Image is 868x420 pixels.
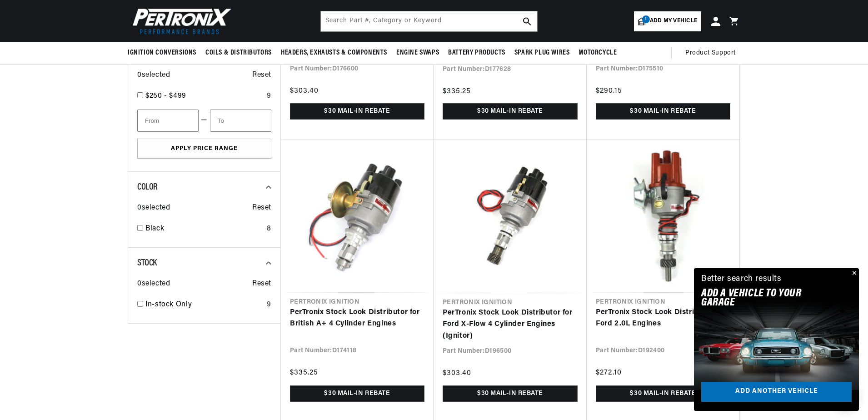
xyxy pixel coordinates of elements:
span: Headers, Exhausts & Components [281,48,387,58]
a: PerTronix Stock Look Distributor for British A+ 4 Cylinder Engines [290,307,424,330]
span: 0 selected [137,202,170,214]
summary: Coils & Distributors [201,42,276,64]
a: PerTronix Stock Look Distributor for Ford 2.0L Engines [596,307,730,330]
span: 0 selected [137,70,170,81]
a: PerTronix Stock Look Distributor for Ford X-Flow 4 Cylinder Engines (Ignitor) [443,307,578,342]
summary: Spark Plug Wires [510,42,574,64]
a: In-stock Only [145,299,263,311]
div: Better search results [701,273,782,286]
a: Black [145,223,263,235]
a: 1Add my vehicle [634,11,701,31]
a: Add another vehicle [701,382,852,402]
span: Reset [252,202,271,214]
span: Reset [252,278,271,290]
span: Reset [252,70,271,81]
div: 9 [267,90,271,102]
summary: Ignition Conversions [128,42,201,64]
span: Spark Plug Wires [514,48,570,58]
summary: Product Support [685,42,740,64]
span: Battery Products [448,48,505,58]
summary: Headers, Exhausts & Components [276,42,392,64]
img: Pertronix [128,5,232,37]
input: Search Part #, Category or Keyword [321,11,537,31]
span: Product Support [685,48,736,58]
input: From [137,110,199,132]
span: Motorcycle [579,48,617,58]
button: Close [848,268,859,279]
h2: Add A VEHICLE to your garage [701,289,829,308]
summary: Motorcycle [574,42,621,64]
span: Engine Swaps [396,48,439,58]
span: Add my vehicle [650,17,697,25]
div: 9 [267,299,271,311]
div: 8 [267,223,271,235]
span: Ignition Conversions [128,48,196,58]
input: To [210,110,271,132]
span: Color [137,183,158,192]
summary: Battery Products [444,42,510,64]
span: $250 - $499 [145,92,186,100]
span: 1 [642,15,650,23]
summary: Engine Swaps [392,42,444,64]
span: — [201,115,208,126]
button: Apply Price Range [137,139,271,159]
span: Coils & Distributors [205,48,272,58]
button: search button [517,11,537,31]
span: 0 selected [137,278,170,290]
span: Stock [137,259,157,268]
